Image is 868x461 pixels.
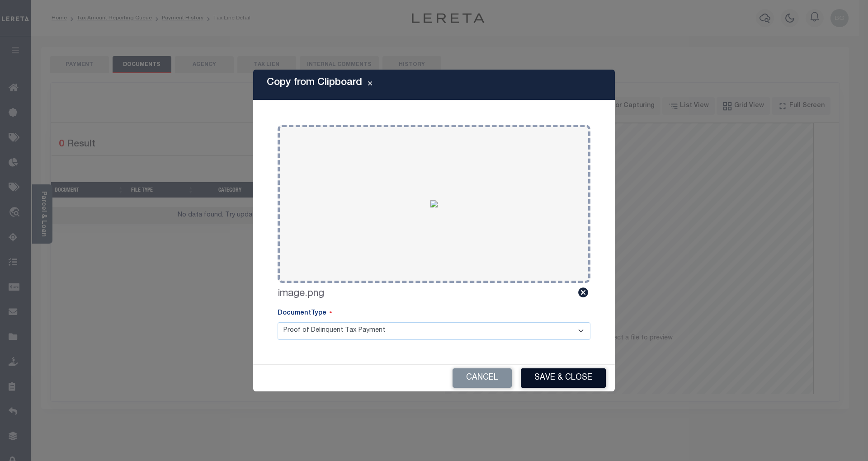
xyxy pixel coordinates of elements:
button: Cancel [453,368,512,388]
label: DocumentType [278,309,332,319]
label: image.png [278,287,324,301]
h5: Copy from Clipboard [267,77,362,89]
button: Save & Close [521,368,606,388]
button: Close [362,80,378,90]
img: 51760a29-5488-4a19-9eac-0b5db4f2bb82 [430,200,438,207]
